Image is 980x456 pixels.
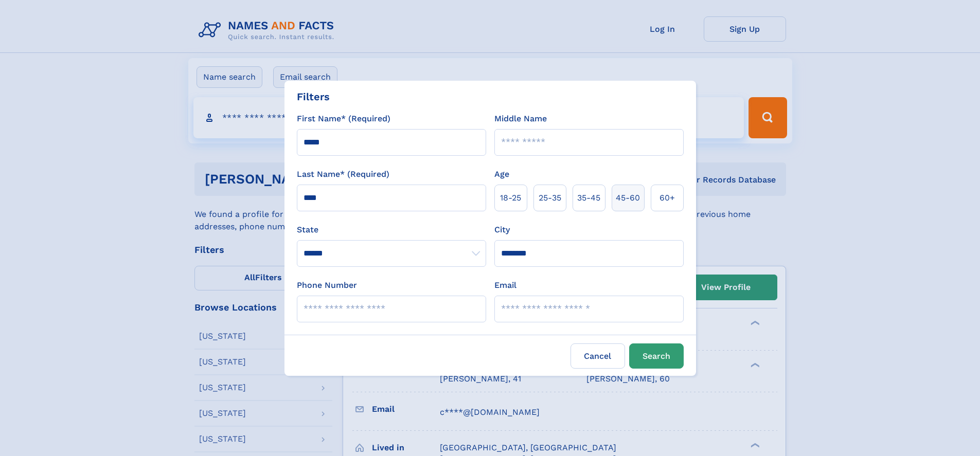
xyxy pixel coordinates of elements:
[629,343,684,369] button: Search
[494,279,516,291] label: Email
[616,192,640,204] span: 45‑60
[297,113,390,125] label: First Name* (Required)
[571,343,625,369] label: Cancel
[494,224,510,236] label: City
[494,113,547,125] label: Middle Name
[660,192,675,204] span: 60+
[297,279,357,291] label: Phone Number
[577,192,600,204] span: 35‑45
[494,168,509,180] label: Age
[297,168,389,180] label: Last Name* (Required)
[539,192,561,204] span: 25‑35
[297,89,330,104] div: Filters
[500,192,521,204] span: 18‑25
[297,224,486,236] label: State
